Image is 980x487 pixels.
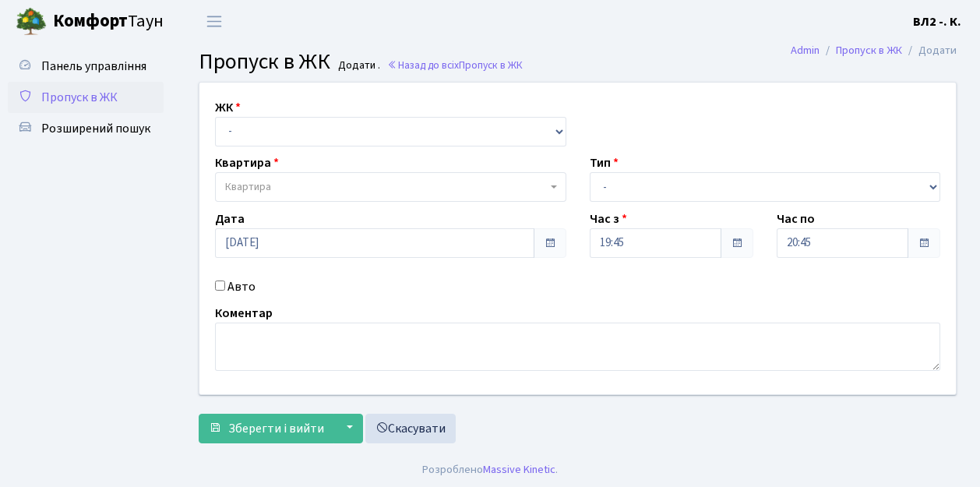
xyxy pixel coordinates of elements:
b: Комфорт [53,9,128,34]
label: Дата [215,210,245,228]
b: ВЛ2 -. К. [913,13,961,30]
small: Додати . [335,59,380,72]
a: Панель управління [8,51,164,82]
span: Розширений пошук [41,120,150,137]
label: Коментар [215,304,273,323]
label: ЖК [215,98,241,117]
a: ВЛ2 -. К. [913,12,961,31]
span: Пропуск в ЖК [41,89,118,106]
nav: breadcrumb [767,34,980,67]
button: Зберегти і вийти [199,414,334,443]
span: Пропуск в ЖК [199,46,330,77]
label: Час по [777,210,815,228]
a: Пропуск в ЖК [836,42,902,58]
a: Скасувати [365,414,456,443]
span: Квартира [225,179,271,195]
span: Зберегти і вийти [228,420,324,437]
a: Admin [791,42,820,58]
label: Тип [590,154,619,172]
a: Пропуск в ЖК [8,82,164,113]
li: Додати [902,42,957,59]
a: Назад до всіхПропуск в ЖК [387,58,523,72]
img: logo.png [16,6,47,37]
div: Розроблено . [422,461,558,478]
label: Авто [227,277,256,296]
a: Massive Kinetic [483,461,555,478]
span: Панель управління [41,58,146,75]
label: Квартира [215,154,279,172]
span: Пропуск в ЖК [459,58,523,72]
a: Розширений пошук [8,113,164,144]
span: Таун [53,9,164,35]
button: Переключити навігацію [195,9,234,34]
label: Час з [590,210,627,228]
